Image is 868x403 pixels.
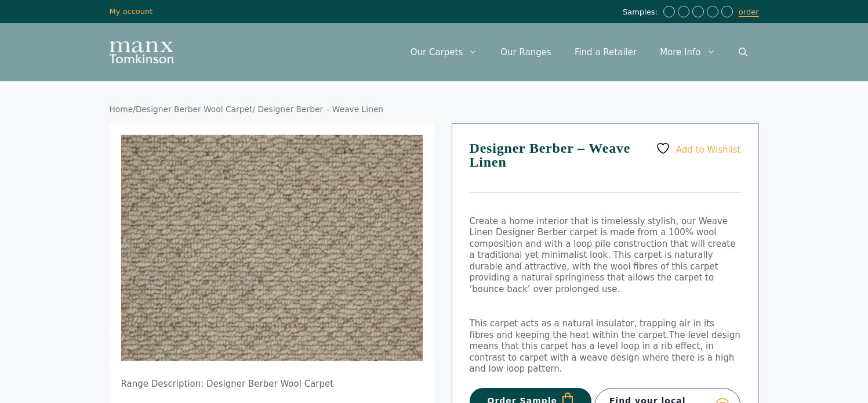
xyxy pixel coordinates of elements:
[110,41,173,63] img: Manx Tomkinson
[470,318,714,340] span: This carpet acts as a natural insulator, trapping air in its fibres and keeping the heat within t...
[656,141,740,156] a: Add to Wishlist
[739,8,759,17] a: order
[470,330,740,375] span: The level design means that this carpet has a level loop in a rib effect, in contrast to carpet w...
[110,7,153,16] a: My account
[727,35,759,70] a: Open Search Bar
[470,216,736,294] span: Create a home interior that is timelessly stylish, our Weave Linen Designer Berber carpet is made...
[399,35,759,70] nav: Primary
[623,8,660,17] span: Samples:
[136,105,252,114] a: Designer Berber Wool Carpet
[563,35,648,70] a: Find a Retailer
[399,35,489,70] a: Our Carpets
[489,35,563,70] a: Our Ranges
[676,144,741,154] span: Add to Wishlist
[470,141,741,193] h1: Designer Berber – Weave Linen
[110,105,759,115] nav: Breadcrumb
[110,105,133,114] a: Home
[648,35,727,70] a: More Info
[121,135,423,361] img: Designer Berber Weave Linen
[121,379,423,390] p: Range Description: Designer Berber Wool Carpet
